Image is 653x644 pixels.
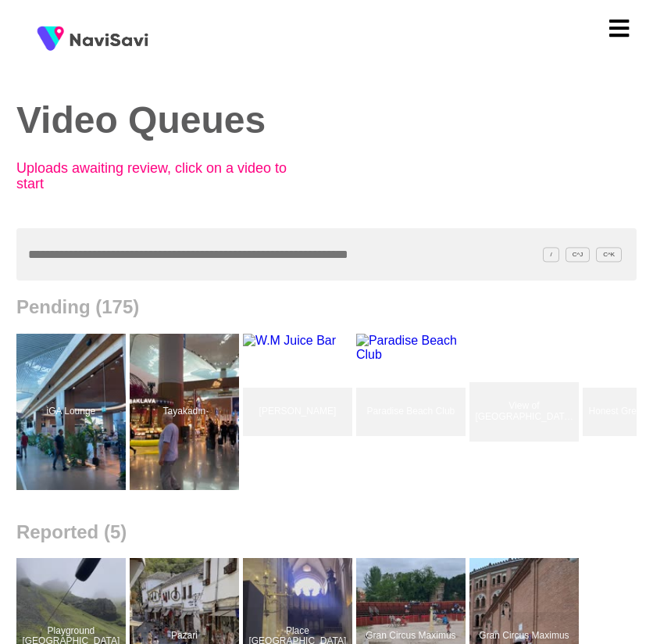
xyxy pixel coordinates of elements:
a: TayakadınTayakadın [130,334,243,490]
a: View of [GEOGRAPHIC_DATA][PERSON_NAME]View of Porto Moniz [469,334,583,490]
a: iGA LoungeiGA Lounge [16,334,130,490]
a: Paradise Beach ClubParadise Beach Club [356,334,469,490]
span: C^K [596,247,622,262]
h2: Video Queues [16,100,303,141]
img: fireSpot [70,31,148,47]
h2: Reported (5) [16,521,637,543]
img: fireSpot [31,20,70,59]
span: C^J [566,247,591,262]
p: Uploads awaiting review, click on a video to start [16,160,303,192]
a: [PERSON_NAME]W.M Juice Bar [243,334,356,490]
h2: Pending (175) [16,296,637,318]
span: / [543,247,558,262]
